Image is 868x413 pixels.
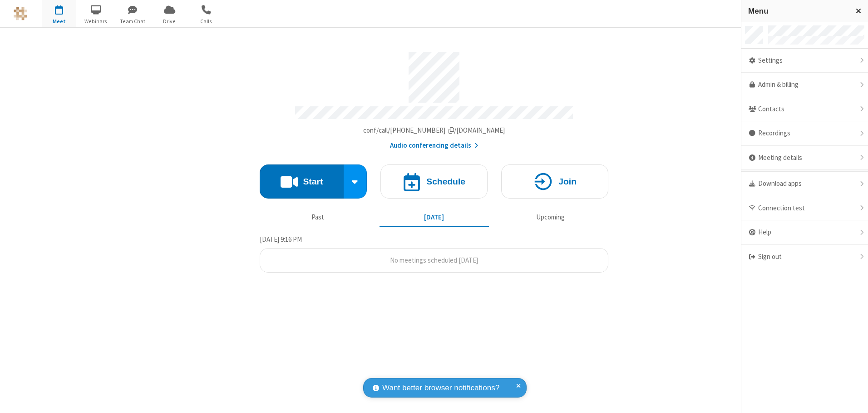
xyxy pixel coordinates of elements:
span: Team Chat [116,17,150,25]
span: Webinars [79,17,113,25]
button: Schedule [380,164,488,199]
button: Start [260,164,344,199]
button: Upcoming [496,209,605,226]
span: No meetings scheduled [DATE] [390,256,478,264]
h4: Join [558,177,577,186]
button: Join [501,164,608,199]
div: Connection test [741,196,868,221]
div: Settings [741,49,868,73]
div: Contacts [741,97,868,122]
button: Past [263,209,373,226]
span: Want better browser notifications? [382,382,499,394]
div: Start conference options [344,164,367,199]
a: Admin & billing [741,73,868,97]
div: Help [741,220,868,245]
div: Sign out [741,245,868,269]
span: Copy my meeting room link [363,126,505,134]
h4: Schedule [426,177,465,186]
h4: Start [303,177,323,186]
span: Calls [189,17,223,25]
div: Meeting details [741,146,868,170]
img: QA Selenium DO NOT DELETE OR CHANGE [14,7,27,20]
span: Drive [153,17,187,25]
h3: Menu [748,7,848,15]
section: Today's Meetings [260,234,608,273]
span: Meet [42,17,76,25]
div: Recordings [741,121,868,146]
button: Audio conferencing details [390,140,478,151]
section: Account details [260,45,608,151]
button: Copy my meeting room linkCopy my meeting room link [363,125,505,136]
span: [DATE] 9:16 PM [260,235,302,244]
div: Download apps [741,172,868,196]
button: [DATE] [380,209,489,226]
